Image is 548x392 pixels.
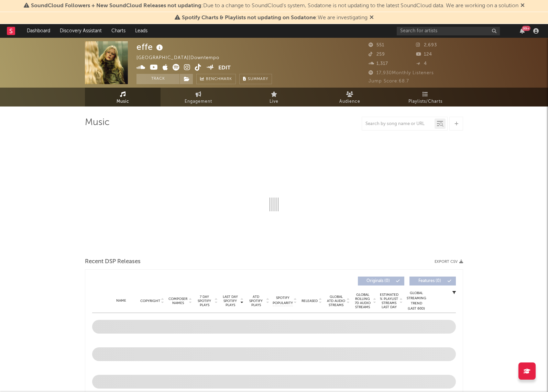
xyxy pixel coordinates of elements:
[435,260,463,264] button: Export CSV
[31,3,518,9] span: : Due to a change to SoundCloud's system, Sodatone is not updating to the latest SoundCloud data....
[270,98,278,106] span: Live
[369,71,434,75] span: 17,930 Monthly Listeners
[362,121,435,127] input: Search by song name or URL
[380,293,398,309] span: Estimated % Playlist Streams Last Day
[136,74,179,84] button: Track
[520,28,525,34] button: 99+
[339,98,360,106] span: Audience
[130,24,152,38] a: Leads
[85,258,141,266] span: Recent DSP Releases
[185,98,212,106] span: Engagement
[416,43,437,47] span: 2,693
[236,88,312,107] a: Live
[406,291,427,311] div: Global Streaming Trend (Last 60D)
[327,295,346,307] span: Global ATD Audio Streams
[161,88,236,107] a: Engagement
[206,75,232,83] span: Benchmark
[522,26,530,31] div: 99 +
[168,297,188,305] span: Composer Names
[408,98,442,106] span: Playlists/Charts
[221,295,239,307] span: Last Day Spotify Plays
[397,27,500,35] input: Search for artists
[273,295,293,306] span: Spotify Popularity
[409,277,456,285] button: Features(0)
[353,293,372,309] span: Global Rolling 7D Audio Streams
[369,79,409,83] span: Jump Score: 68.7
[182,15,368,21] span: : We are investigating
[358,277,404,285] button: Originals(0)
[362,279,394,283] span: Originals ( 0 )
[414,279,446,283] span: Features ( 0 )
[55,24,107,38] a: Discovery Assistant
[195,295,213,307] span: 7 Day Spotify Plays
[218,64,231,72] button: Edit
[369,43,384,47] span: 551
[136,41,165,53] div: effe
[196,74,236,84] a: Benchmark
[416,52,432,57] span: 124
[369,61,388,66] span: 1,317
[140,299,160,303] span: Copyright
[31,3,201,9] span: SoundCloud Followers + New SoundCloud Releases not updating
[107,24,130,38] a: Charts
[247,295,265,307] span: ATD Spotify Plays
[22,24,55,38] a: Dashboard
[85,88,161,107] a: Music
[302,299,318,303] span: Released
[106,298,136,303] div: Name
[136,54,227,62] div: [GEOGRAPHIC_DATA] | Downtempo
[416,61,427,66] span: 4
[117,98,129,106] span: Music
[182,15,316,21] span: Spotify Charts & Playlists not updating on Sodatone
[520,3,525,9] span: Dismiss
[369,52,385,57] span: 259
[370,15,374,21] span: Dismiss
[387,88,463,107] a: Playlists/Charts
[312,88,387,107] a: Audience
[248,77,268,81] span: Summary
[239,74,272,84] button: Summary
